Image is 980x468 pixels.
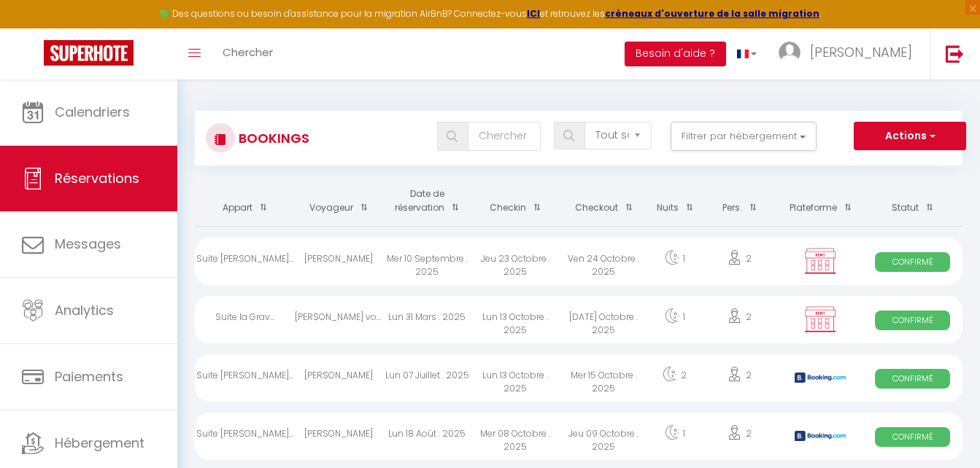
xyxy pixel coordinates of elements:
[44,40,134,66] img: Super Booking
[648,176,702,226] th: Sort by nights
[863,176,962,226] th: Sort by status
[55,103,130,121] span: Calendriers
[779,42,800,63] img: ...
[527,7,540,20] a: ICI
[295,176,383,226] th: Sort by guest
[383,176,471,226] th: Sort by booking date
[195,176,295,226] th: Sort by rentals
[701,176,778,226] th: Sort by people
[854,122,966,151] button: Actions
[605,7,819,20] a: créneaux d'ouverture de la salle migration
[779,176,863,226] th: Sort by channel
[810,43,912,61] span: [PERSON_NAME]
[55,169,139,187] span: Réservations
[235,122,309,155] h3: Bookings
[55,301,114,319] span: Analytics
[671,122,817,151] button: Filtrer par hébergement
[946,44,964,63] img: logout
[212,28,284,79] a: Chercher
[560,176,648,226] th: Sort by checkout
[468,122,541,151] input: Chercher
[55,367,123,386] span: Paiements
[625,42,726,66] button: Besoin d'aide ?
[768,28,930,79] a: ... [PERSON_NAME]
[471,176,560,226] th: Sort by checkin
[223,44,273,60] span: Chercher
[55,434,144,452] span: Hébergement
[55,235,121,253] span: Messages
